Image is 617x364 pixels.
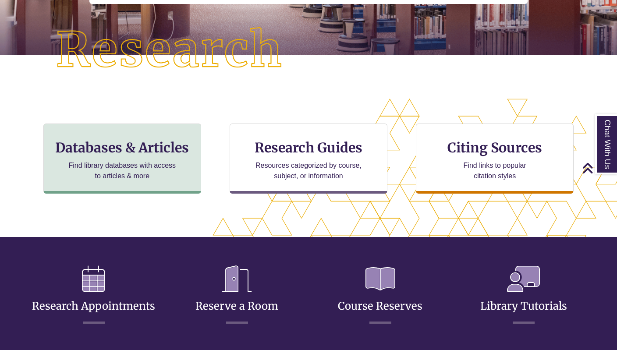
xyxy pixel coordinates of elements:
[32,278,155,313] a: Research Appointments
[237,139,380,156] h3: Research Guides
[195,278,278,313] a: Reserve a Room
[582,162,615,174] a: Back to Top
[252,160,366,181] p: Resources categorized by course, subject, or information
[452,160,538,181] p: Find links to popular citation styles
[480,278,567,313] a: Library Tutorials
[416,124,574,194] a: Citing Sources Find links to popular citation styles
[230,124,387,194] a: Research Guides Resources categorized by course, subject, or information
[338,278,422,313] a: Course Reserves
[31,2,308,99] img: Research
[65,160,179,181] p: Find library databases with access to articles & more
[43,124,201,194] a: Databases & Articles Find library databases with access to articles & more
[441,139,548,156] h3: Citing Sources
[51,139,194,156] h3: Databases & Articles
